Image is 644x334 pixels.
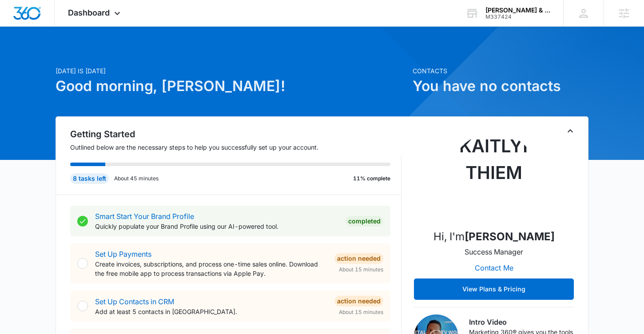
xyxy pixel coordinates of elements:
button: Toggle Collapse [565,126,576,136]
div: Action Needed [334,296,383,306]
a: Smart Start Your Brand Profile [95,212,194,221]
div: account name [485,7,550,14]
a: Set Up Contacts in CRM [95,297,174,306]
h1: You have no contacts [413,76,588,97]
div: Completed [346,216,383,227]
div: 8 tasks left [70,173,109,184]
span: About 15 minutes [339,266,383,274]
p: Contacts [413,66,588,76]
h3: Intro Video [469,317,574,327]
div: Action Needed [334,253,383,264]
span: Dashboard [68,8,110,17]
p: Quickly populate your Brand Profile using our AI-powered tool. [95,222,338,231]
p: 11% complete [353,175,390,183]
p: Success Manager [465,247,523,257]
p: [DATE] is [DATE] [56,66,407,76]
div: account id [485,14,550,20]
a: Set Up Payments [95,250,151,258]
span: About 15 minutes [339,308,383,316]
p: About 45 minutes [114,175,159,183]
h2: Getting Started [70,127,402,141]
p: Create invoices, subscriptions, and process one-time sales online. Download the free mobile app t... [95,259,327,278]
strong: [PERSON_NAME] [465,230,555,243]
button: Contact Me [466,257,522,278]
img: Kaitlyn Thiem [449,133,538,222]
button: View Plans & Pricing [414,278,574,300]
p: Outlined below are the necessary steps to help you successfully set up your account. [70,143,402,152]
h1: Good morning, [PERSON_NAME]! [56,76,407,97]
p: Hi, I'm [433,229,555,245]
p: Add at least 5 contacts in [GEOGRAPHIC_DATA]. [95,307,327,316]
